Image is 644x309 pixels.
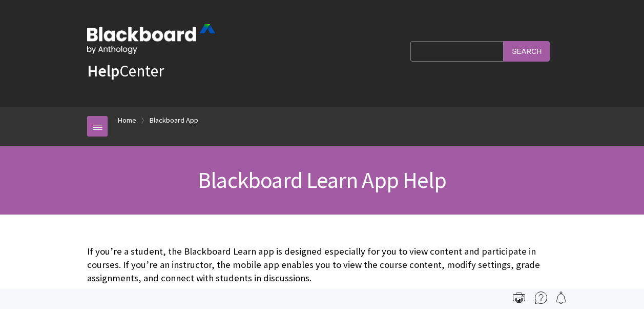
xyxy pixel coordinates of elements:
[118,114,136,127] a: Home
[87,24,215,54] img: Blackboard by Anthology
[198,166,446,194] span: Blackboard Learn App Help
[87,61,164,81] a: HelpCenter
[87,61,119,81] strong: Help
[555,292,567,304] img: Follow this page
[87,245,557,285] p: If you’re a student, the Blackboard Learn app is designed especially for you to view content and ...
[150,114,198,127] a: Blackboard App
[504,41,550,61] input: Search
[513,292,525,304] img: Print
[535,292,547,304] img: More help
